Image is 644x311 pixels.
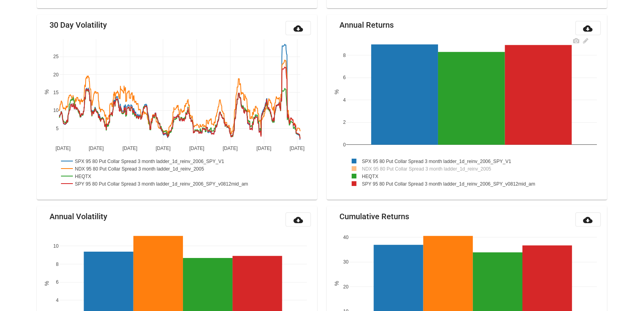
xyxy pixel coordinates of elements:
mat-icon: cloud_download [293,215,303,225]
mat-card-title: Annual Returns [339,21,394,29]
mat-icon: cloud_download [293,24,303,33]
mat-card-title: Annual Volatility [50,212,107,220]
mat-card-title: Cumulative Returns [339,212,409,220]
mat-icon: cloud_download [583,24,593,33]
mat-card-title: 30 Day Volatility [50,21,107,29]
mat-icon: cloud_download [583,215,593,225]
